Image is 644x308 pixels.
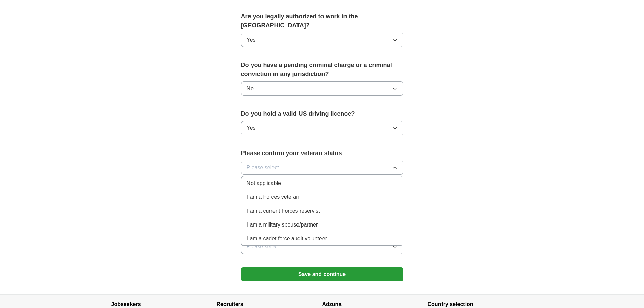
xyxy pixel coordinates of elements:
span: I am a current Forces reservist [247,207,320,215]
button: Save and continue [241,267,403,281]
span: Yes [247,36,256,44]
span: I am a cadet force audit volunteer [247,235,327,243]
button: Please select... [241,161,403,175]
span: No [247,85,254,93]
label: Do you have a pending criminal charge or a criminal conviction in any jurisdiction? [241,61,403,79]
button: No [241,81,403,96]
label: Do you hold a valid US driving licence? [241,109,403,118]
label: Please confirm your veteran status [241,149,403,158]
button: Yes [241,121,403,135]
span: Please select... [247,243,284,251]
span: I am a Forces veteran [247,193,300,201]
span: Not applicable [247,179,281,187]
button: Yes [241,33,403,47]
button: Please select... [241,240,403,254]
label: Are you legally authorized to work in the [GEOGRAPHIC_DATA]? [241,12,403,30]
span: Yes [247,124,256,132]
span: I am a military spouse/partner [247,221,318,229]
span: Please select... [247,164,284,172]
